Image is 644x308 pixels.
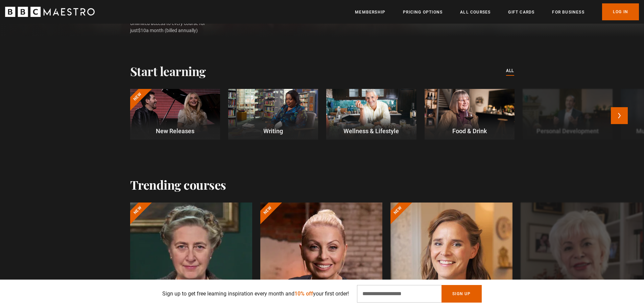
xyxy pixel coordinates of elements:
p: Wellness & Lifestyle [326,126,416,136]
span: $10 [138,28,146,33]
p: Personal Development [523,126,613,136]
a: Wellness & Lifestyle [326,89,416,140]
a: All [506,67,514,75]
p: Writing [228,126,318,136]
svg: BBC Maestro [5,7,95,17]
a: Personal Development [523,89,613,140]
a: For business [552,9,584,16]
h2: Start learning [130,64,206,78]
p: Sign up to get free learning inspiration every month and your first order! [162,290,349,298]
h2: Trending courses [130,177,226,192]
a: Membership [355,9,385,16]
p: Food & Drink [425,126,515,136]
a: Writing [228,89,318,140]
nav: Primary [355,3,639,20]
a: Pricing Options [403,9,443,16]
button: Sign Up [442,285,481,303]
span: 10% off [294,290,313,297]
a: Gift Cards [508,9,534,16]
a: New New Releases [130,89,220,140]
p: New Releases [130,126,220,136]
span: Unlimited access to every course for just a month (billed annually) [130,20,221,34]
a: Log In [602,3,639,20]
a: Food & Drink [425,89,515,140]
a: All Courses [460,9,491,16]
